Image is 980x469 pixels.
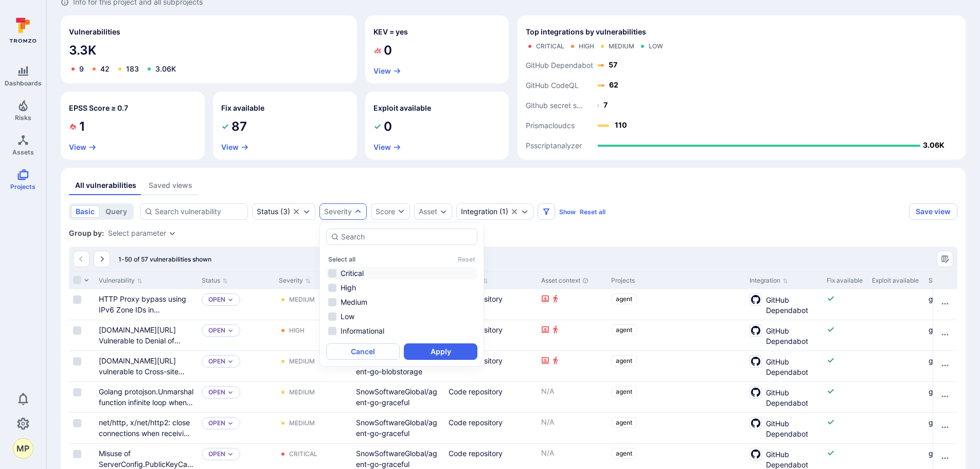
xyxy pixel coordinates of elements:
div: Cell for Asset Type [444,413,537,443]
span: agent [616,449,632,457]
a: agent [611,448,637,459]
a: SnowSoftwareGlobal/agent-go-graceful [356,387,437,407]
span: 0 [384,42,392,59]
button: Select parameter [108,229,166,237]
div: Cell for Severity [275,320,352,351]
button: Expand dropdown [521,207,529,216]
div: Critical [536,42,564,50]
p: Open [208,388,225,396]
span: GitHub Dependabot [766,417,818,439]
button: Save view [909,203,957,220]
div: Cell for [933,413,957,443]
div: Saved views [149,180,192,190]
div: All vulnerabilities [75,180,136,190]
span: agent [616,419,632,426]
div: Score [376,206,395,217]
button: Sort by Status [202,276,228,285]
div: Cell for Asset context [537,351,607,381]
span: Select row [73,450,81,458]
input: Search [341,232,473,242]
button: Score [371,203,410,220]
span: Select row [73,388,81,396]
li: Informational [326,325,477,337]
a: SnowSoftwareGlobal/agent-go-graceful [356,418,437,438]
span: agent [616,388,632,395]
li: Medium [326,296,477,308]
li: High [326,282,477,294]
div: Cell for Fix available [823,320,868,351]
div: Code repository [449,324,533,335]
div: Mark Paladino [13,438,33,459]
div: Cell for Integration [745,413,823,443]
button: Select all [328,255,355,263]
button: Reset all [580,208,605,216]
a: SnowSoftwareGlobal/agent-go-graceful [356,449,437,468]
a: agent [611,293,637,304]
a: 183 [126,64,139,73]
button: Expand dropdown [302,207,311,216]
button: View [221,143,249,151]
p: N/A [541,386,603,396]
div: Cell for Vulnerability [95,320,198,351]
div: Cell for Vulnerability [95,351,198,381]
div: Cell for Severity [275,413,352,443]
div: Cell for [933,320,957,351]
p: N/A [541,448,603,458]
button: Row actions menu [937,296,953,312]
a: net/http, x/net/http2: close connections when receiving too many headers [99,418,192,448]
button: View [373,67,401,75]
div: Exploit available [872,276,920,285]
div: Cell for Status [198,351,275,381]
div: Cell for Projects [607,382,745,412]
button: Row actions menu [937,419,953,436]
h2: Exploit available [373,103,431,113]
span: Select row [73,296,81,304]
div: Cell for Integration [745,382,823,412]
button: View [373,143,401,151]
text: Github secret s... [526,101,583,110]
button: Manage columns [937,251,953,267]
button: Expand dropdown [227,297,234,303]
div: Cell for Vulnerability [95,382,198,412]
h2: KEV = yes [373,27,408,37]
button: Open [208,419,225,427]
span: Vulnerabilities [69,27,120,37]
text: GitHub CodeQL [526,81,579,90]
div: Cell for [933,382,957,412]
button: Expand dropdown [168,229,176,237]
div: Cell for Status [198,289,275,320]
div: Asset [419,207,437,216]
svg: Top integrations by vulnerabilities bar [526,55,958,151]
div: Cell for [933,351,957,381]
div: autocomplete options [326,229,477,360]
div: Medium [289,357,315,366]
span: 0 [384,118,392,135]
div: Vulnerabilities [61,15,357,83]
a: Golang protojson.Unmarshal function infinite loop when unmarshaling certain forms of invalid JSON [99,387,193,428]
input: Search vulnerability [155,206,243,217]
span: Top integrations by vulnerabilities [526,27,646,37]
span: Assets [12,148,34,156]
div: Cell for Asset Type [444,351,537,381]
div: Cell for Projects [607,320,745,351]
button: Row actions menu [937,388,953,405]
button: Expand dropdown [439,207,448,216]
span: GitHub Dependabot [766,355,818,377]
div: Cell for Fix available [823,413,868,443]
span: GitHub Dependabot [766,293,818,316]
button: Open [208,357,225,366]
button: Show [559,208,576,216]
a: HTTP Proxy bypass using IPv6 Zone IDs in golang.org/x/net [99,294,186,325]
div: Medium [609,42,634,50]
div: Cell for Integration [745,351,823,381]
text: Prismacloudcs [526,121,575,130]
div: Cell for Fix available [823,382,868,412]
button: Expand dropdown [227,420,234,426]
div: Cell for Severity [275,382,352,412]
div: Cell for Severity [275,351,352,381]
div: Cell for Status [198,413,275,443]
div: High [289,326,305,335]
button: Open [208,326,225,335]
